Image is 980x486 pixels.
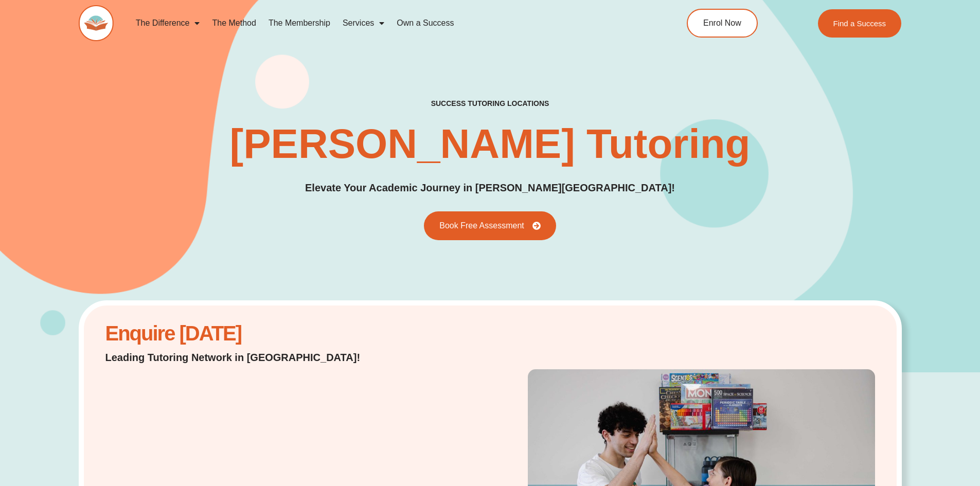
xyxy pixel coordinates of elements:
h2: success tutoring locations [431,99,549,108]
nav: Menu [130,11,640,35]
span: Book Free Assessment [439,222,524,230]
span: Enrol Now [703,19,741,27]
a: The Method [206,11,262,35]
p: Leading Tutoring Network in [GEOGRAPHIC_DATA]! [105,350,387,365]
p: Elevate Your Academic Journey in [PERSON_NAME][GEOGRAPHIC_DATA]! [305,180,675,196]
a: Enrol Now [687,9,758,38]
a: Own a Success [390,11,460,35]
a: The Difference [130,11,206,35]
h2: Enquire [DATE] [105,327,387,340]
h1: [PERSON_NAME] Tutoring [230,123,751,165]
span: Find a Success [833,20,886,27]
a: Book Free Assessment [424,211,556,240]
a: Find a Success [818,9,902,38]
a: Services [336,11,390,35]
a: The Membership [262,11,336,35]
